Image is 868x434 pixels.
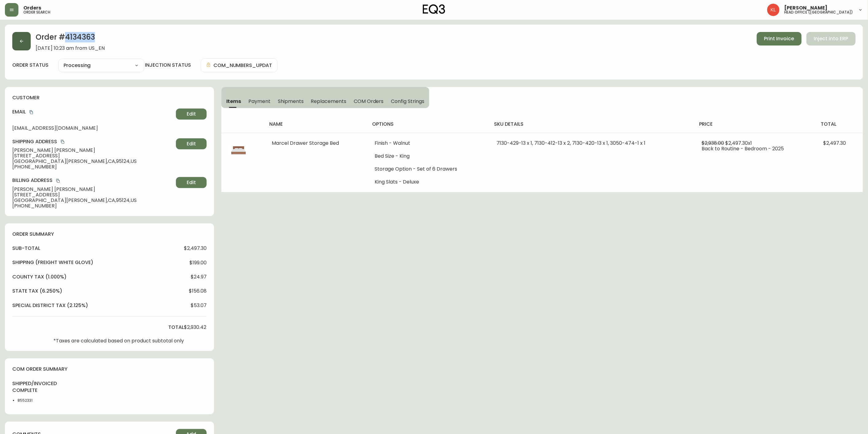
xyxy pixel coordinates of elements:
label: order status [12,62,49,69]
h5: order search [23,10,50,14]
li: King Slats - Deluxe [375,179,482,185]
span: [DATE] 10:23 am from US_EN [36,45,105,51]
span: Items [226,98,241,105]
h4: com order summary [12,366,207,373]
span: COM Orders [354,98,384,105]
button: Edit [176,138,207,149]
h4: Billing Address [12,177,173,184]
button: Print Invoice [757,32,802,45]
span: $156.08 [189,288,207,294]
span: $2,497.30 [184,246,207,251]
h4: injection status [145,62,191,69]
h4: price [699,121,811,128]
li: Bed Size - King [375,153,482,159]
img: 7130-429-13-400-1-cljgoqjex01t40170p9g7rweq.jpg [229,140,248,160]
p: *Taxes are calculated based on product subtotal only [53,338,184,344]
h4: total [168,324,184,331]
span: Edit [187,111,196,117]
span: Edit [187,140,196,147]
span: $53.07 [191,303,207,308]
span: [PHONE_NUMBER] [12,203,173,209]
li: Storage Option - Set of 6 Drawers [375,166,482,172]
span: [PERSON_NAME] [784,6,828,10]
h4: shipped/invoiced complete [12,380,45,394]
button: Edit [176,177,207,188]
h4: sku details [494,121,689,128]
button: Edit [176,108,207,120]
span: [GEOGRAPHIC_DATA][PERSON_NAME] , CA , 95124 , US [12,159,173,164]
h4: order summary [12,231,207,238]
span: Shipments [278,98,304,105]
h4: total [821,121,858,128]
img: 2c0c8aa7421344cf0398c7f872b772b5 [767,4,780,16]
button: copy [28,109,34,115]
span: Config Strings [391,98,424,105]
h4: sub-total [12,245,40,252]
img: logo [423,4,446,14]
span: Marcel Drawer Storage Bed [272,140,339,147]
button: copy [60,139,66,145]
h4: Shipping ( Freight White Glove ) [12,259,93,266]
span: [PERSON_NAME] [PERSON_NAME] [12,187,173,192]
span: Orders [23,6,41,10]
h4: Email [12,108,173,115]
button: copy [55,178,61,184]
span: [PHONE_NUMBER] [12,164,173,170]
h4: customer [12,94,207,101]
span: $24.97 [191,274,207,280]
span: [STREET_ADDRESS] [12,192,173,198]
h4: special district tax (2.125%) [12,302,88,309]
span: Edit [187,179,196,186]
span: [GEOGRAPHIC_DATA][PERSON_NAME] , CA , 95124 , US [12,198,173,203]
h4: options [372,121,484,128]
span: Print Invoice [764,35,794,42]
span: Back to Routine - Bedroom - 2025 [702,145,784,152]
span: [STREET_ADDRESS] [12,153,173,159]
span: Payment [249,98,271,105]
span: [EMAIL_ADDRESS][DOMAIN_NAME] [12,125,173,131]
span: $199.00 [189,260,207,266]
h4: county tax (1.000%) [12,274,67,280]
li: Finish - Walnut [375,140,482,146]
span: $2,930.42 [184,325,206,330]
h4: Shipping Address [12,138,173,145]
span: $2,938.00 [702,140,724,147]
span: $2,497.30 x 1 [726,140,752,147]
span: $2,497.30 [823,140,846,147]
h2: Order # 4134363 [36,32,105,45]
h4: state tax (6.250%) [12,288,62,294]
span: Replacements [311,98,346,105]
li: 8552331 [18,398,45,403]
span: [PERSON_NAME] [PERSON_NAME] [12,148,173,153]
span: 7130-429-13 x 1, 7130-412-13 x 2, 7130-420-13 x 1, 3050-474-1 x 1 [496,140,645,147]
h5: head office ([GEOGRAPHIC_DATA]) [784,10,853,14]
h4: name [269,121,362,128]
